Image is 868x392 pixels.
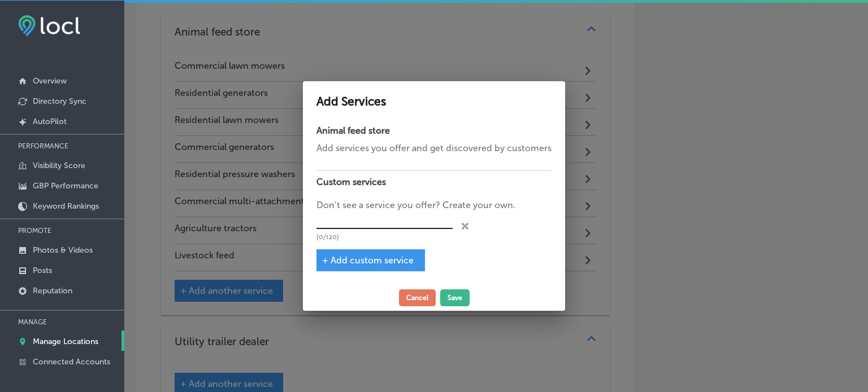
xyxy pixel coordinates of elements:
[18,15,80,36] img: fda3e92497d09a02dc62c9cd864e3231.png
[33,357,110,367] p: Connected Accounts
[33,337,98,346] p: Manage Locations
[33,117,67,126] p: AutoPilot
[316,125,552,136] h4: Animal feed store
[316,232,339,242] span: (0/120)
[33,201,99,211] p: Keyword Rankings
[33,245,93,255] p: Photos & Videos
[440,289,470,306] button: Save
[316,95,552,109] h2: Add Services
[33,286,72,296] p: Reputation
[316,142,552,155] p: Add services you offer and get discovered by customers
[316,199,552,212] p: Don’t see a service you offer? Create your own.
[399,289,436,306] button: Cancel
[33,181,98,191] p: GBP Performance
[316,170,552,193] h4: Custom services
[33,266,52,275] p: Posts
[33,96,86,106] p: Directory Sync
[33,161,85,170] p: Visibility Score
[322,255,414,266] span: + Add custom service
[33,76,67,86] p: Overview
